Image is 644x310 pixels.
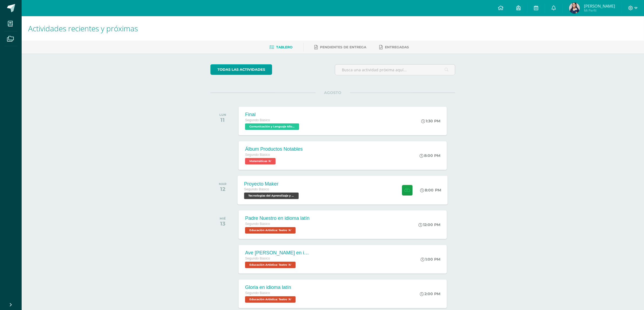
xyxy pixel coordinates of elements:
[219,113,226,117] div: LUN
[245,285,297,290] div: Gloria en idioma latín
[245,250,310,256] div: Ave [PERSON_NAME] en idioma latín.
[244,193,299,199] span: Tecnologías del Aprendizaje y la Comunicación 'A'
[220,217,226,220] div: MIÉ
[270,43,293,52] a: Tablero
[244,181,300,187] div: Proyecto Maker
[421,257,440,262] div: 1:00 PM
[245,123,299,130] span: Comunicación y Lenguaje Idioma Extranjero Inglés 'A'
[584,8,615,13] span: Mi Perfil
[421,119,440,123] div: 1:30 PM
[219,186,226,192] div: 12
[385,45,409,49] span: Entregadas
[420,291,440,296] div: 2:00 PM
[420,188,441,193] div: 8:00 PM
[244,187,269,191] span: Segundo Básico
[210,64,272,75] a: todas las Actividades
[219,117,226,123] div: 11
[245,158,276,164] span: Matemáticas 'A'
[245,262,296,268] span: Educación Artística: Teatro 'A'
[315,43,366,52] a: Pendientes de entrega
[276,45,293,49] span: Tablero
[245,112,300,117] div: Final
[245,227,296,234] span: Educación Artística: Teatro 'A'
[220,220,226,227] div: 13
[245,296,296,303] span: Educación Artística: Teatro 'A'
[335,65,455,75] input: Busca una actividad próxima aquí...
[245,257,270,260] span: Segundo Básico
[219,182,226,186] div: MAR
[316,90,350,95] span: AGOSTO
[245,146,303,152] div: Álbum Productos Notables
[569,3,580,14] img: 016a31844e7f08065a7e0eab0c910ae8.png
[245,118,270,122] span: Segundo Básico
[245,222,270,226] span: Segundo Básico
[418,222,440,227] div: 12:00 PM
[420,153,440,158] div: 8:00 PM
[584,3,615,9] span: [PERSON_NAME]
[245,153,270,157] span: Segundo Básico
[245,291,270,295] span: Segundo Básico
[245,215,309,221] div: Padre Nuestro en idioma latín
[28,23,138,33] span: Actividades recientes y próximas
[320,45,366,49] span: Pendientes de entrega
[379,43,409,52] a: Entregadas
